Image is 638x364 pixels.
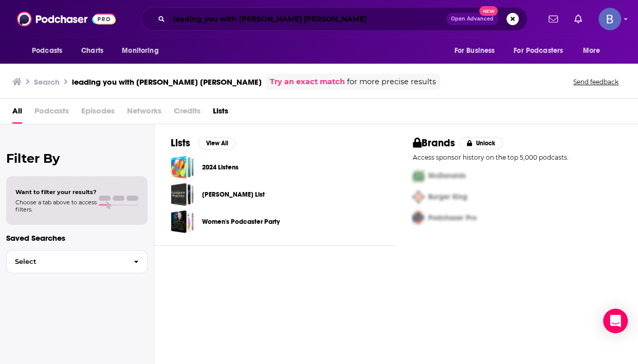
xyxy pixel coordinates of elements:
h3: Search [34,77,60,87]
a: Try an exact match [270,76,345,88]
a: Charts [75,41,110,61]
img: First Pro Logo [409,165,428,186]
a: All [12,103,22,124]
h3: leading you with [PERSON_NAME] [PERSON_NAME] [72,77,262,87]
img: Podchaser - Follow, Share and Rate Podcasts [17,9,116,29]
img: Third Pro Logo [409,207,428,228]
input: Search podcasts, credits, & more... [169,11,446,27]
div: Open Intercom Messenger [603,309,628,333]
a: Women's Podcaster Party [171,210,194,233]
span: Select [7,258,125,265]
span: Credits [174,103,200,124]
span: Networks [127,103,161,124]
span: Podcasts [32,44,62,58]
h2: Filter By [6,151,148,166]
span: for more precise results [347,76,436,88]
button: Select [6,250,148,273]
span: For Podcasters [514,44,563,58]
button: open menu [447,41,507,61]
p: Access sponsor history on the top 5,000 podcasts. [413,154,622,161]
span: Monitoring [122,44,158,58]
span: Charts [81,44,103,58]
span: Podchaser Pro [428,214,477,222]
a: 2024 Listens [202,162,239,173]
a: Show notifications dropdown [570,10,586,28]
p: Saved Searches [6,233,148,243]
a: Women's Podcaster Party [202,216,280,227]
a: Lists [213,103,228,124]
a: ListsView All [171,137,235,149]
button: open menu [115,41,172,61]
span: For Business [454,44,495,58]
img: User Profile [598,8,621,30]
button: Show profile menu [598,8,621,30]
button: open menu [507,41,578,61]
span: Episodes [81,103,115,124]
span: McDonalds [428,171,466,180]
a: 2024 Listens [171,156,194,179]
a: [PERSON_NAME] List [202,189,265,200]
button: Send feedback [570,78,622,86]
img: Second Pro Logo [409,186,428,207]
span: Want to filter your results? [15,188,97,196]
span: Open Advanced [451,16,494,22]
h2: Lists [171,137,190,149]
button: open menu [576,41,613,61]
span: Logged in as BTallent [598,8,621,30]
span: Podcasts [34,103,69,124]
div: Search podcasts, credits, & more... [141,7,527,31]
span: New [479,6,498,16]
a: Marcus Lohrmann_Religion_Total List [171,183,194,206]
button: Unlock [459,137,503,149]
span: Choose a tab above to access filters. [15,199,97,213]
a: Show notifications dropdown [544,10,562,28]
span: More [583,44,600,58]
button: View All [198,137,235,149]
h2: Brands [413,137,455,149]
button: open menu [25,41,76,61]
button: Open AdvancedNew [446,13,498,25]
span: Burger King [428,193,467,201]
